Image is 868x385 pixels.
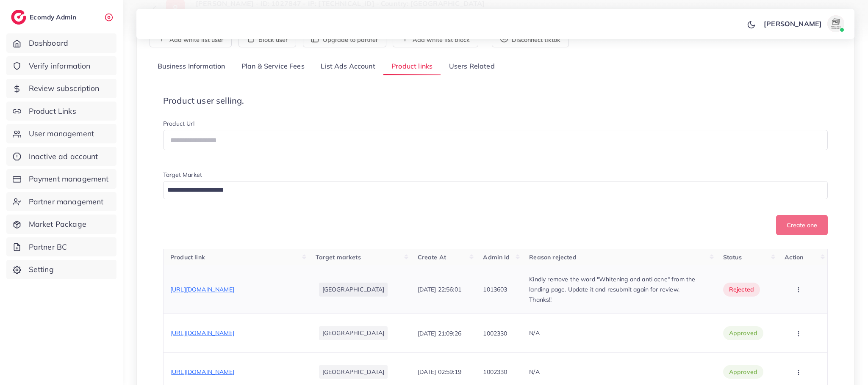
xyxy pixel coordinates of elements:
a: Product Links [6,102,116,121]
h4: Product user selling. [163,96,828,106]
a: Inactive ad account [6,147,116,166]
button: Disconnect tiktok [492,30,569,47]
li: [GEOGRAPHIC_DATA] [319,283,388,296]
span: [URL][DOMAIN_NAME] [170,329,234,337]
span: Dashboard [29,38,68,49]
span: Payment management [29,173,109,184]
p: 1013603 [483,284,507,294]
a: logoEcomdy Admin [11,10,78,25]
img: logo [11,10,26,25]
a: User management [6,124,116,143]
span: Create At [418,253,446,261]
span: [URL][DOMAIN_NAME] [170,368,234,376]
div: Search for option [163,181,828,199]
a: Product links [383,58,441,76]
a: Plan & Service Fees [233,58,313,76]
button: Add white list block [393,30,478,47]
a: Review subscription [6,79,116,98]
span: Inactive ad account [29,151,98,162]
a: Partner BC [6,237,116,257]
button: Create one [776,215,828,235]
li: [GEOGRAPHIC_DATA] [319,326,388,340]
span: Review subscription [29,83,100,94]
p: [DATE] 21:09:26 [418,328,461,338]
a: Dashboard [6,33,116,53]
a: Market Package [6,214,116,234]
span: Status [723,253,742,261]
a: List Ads Account [313,58,383,76]
span: approved [729,329,757,337]
span: Target markets [316,253,361,261]
input: Search for option [164,184,817,197]
p: 1002330 [483,328,507,338]
button: Block user [238,30,296,47]
span: User management [29,128,94,139]
p: [DATE] 02:59:19 [418,367,461,377]
span: Product Links [29,106,76,117]
a: [PERSON_NAME]avatar [759,15,848,32]
p: [DATE] 22:56:01 [418,284,461,294]
span: Market Package [29,219,86,230]
span: Reason rejected [529,253,576,261]
span: N/A [529,329,539,337]
a: Setting [6,260,116,279]
button: Upgrade to partner [303,30,386,47]
span: Admin Id [483,253,510,261]
p: Kindly remove the word "Whitening and anti acne" from the landing page. Update it and resubmit ag... [529,274,709,294]
label: Product Url [163,119,194,128]
span: Product link [170,253,205,261]
span: [URL][DOMAIN_NAME] [170,286,234,293]
a: Partner management [6,192,116,212]
a: Payment management [6,169,116,189]
button: Add white list user [150,30,232,47]
p: Thanks!! [529,294,709,305]
p: [PERSON_NAME] [764,19,822,29]
span: rejected [729,285,754,294]
a: Business Information [150,58,233,76]
li: [GEOGRAPHIC_DATA] [319,365,388,379]
h2: Ecomdy Admin [30,13,78,21]
span: Verify information [29,60,91,71]
span: approved [729,368,757,376]
span: Partner BC [29,242,67,253]
span: Partner management [29,196,104,207]
span: N/A [529,368,539,376]
p: 1002330 [483,367,507,377]
img: avatar [827,15,844,32]
span: Action [785,253,803,261]
span: Setting [29,264,54,275]
a: Verify information [6,56,116,76]
a: Users Related [441,58,502,76]
label: Target Market [163,170,202,179]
